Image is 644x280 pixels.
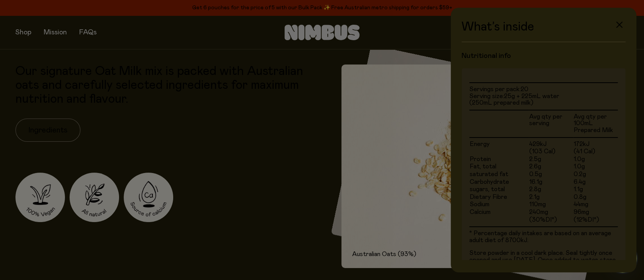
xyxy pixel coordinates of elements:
[469,93,559,106] span: 25g + 225mL water (250mL prepared milk)
[521,86,528,92] span: 20
[573,178,618,186] td: 6.4g
[462,20,625,42] h3: What’s inside
[469,86,618,93] li: Servings per pack:
[470,201,489,207] span: Sodium
[573,201,618,209] td: 44mg
[529,186,573,193] td: 2.8g
[529,148,573,156] td: (103 Cal)
[529,178,573,186] td: 16.1g
[469,93,618,107] li: Serving size:
[529,156,573,163] td: 2.5g
[529,201,573,209] td: 110mg
[470,156,491,162] span: Protein
[470,163,496,170] span: Fat, total
[573,186,618,193] td: 1.1g
[529,171,573,178] td: 0.5g
[470,194,507,200] span: Dietary Fibre
[573,171,618,178] td: 0.2g
[573,163,618,171] td: 1.0g
[529,193,573,201] td: 2.1g
[470,179,509,185] span: Carbohydrate
[573,148,618,156] td: (41 Cal)
[462,51,625,61] h4: Nutritional info
[529,209,573,216] td: 240mg
[573,216,618,227] td: (12%DI*)
[529,216,573,227] td: (30%DI*)
[469,250,618,270] p: Store powder in a cool dark place. Seal tightly once opened and use [DATE]. Once added to water, ...
[470,141,490,147] span: Energy
[470,171,508,177] span: saturated fat
[573,137,618,148] td: 172kJ
[470,209,491,215] span: Calcium
[529,137,573,148] td: 429kJ
[529,163,573,171] td: 2.6g
[573,156,618,163] td: 1.0g
[573,209,618,216] td: 96mg
[470,186,505,192] span: sugars, total
[469,230,618,244] p: * Percentage daily intakes are based on an average adult diet of 8700kJ.
[529,110,573,137] th: Avg qty per serving
[573,110,618,137] th: Avg qty per 100mL Prepared Milk
[573,193,618,201] td: 0.8g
